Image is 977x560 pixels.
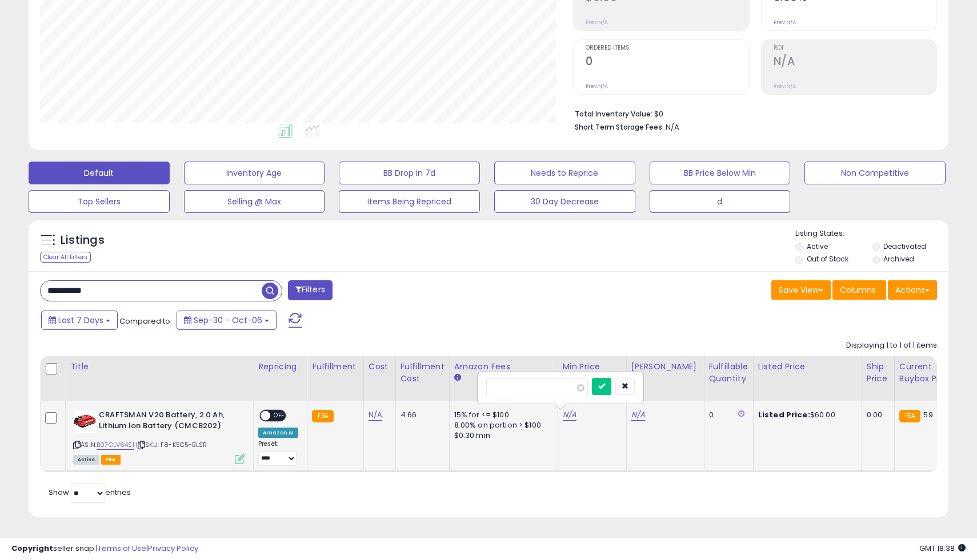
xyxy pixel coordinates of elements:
small: Amazon Fees. [454,373,461,383]
button: Filters [288,280,333,300]
b: CRAFTSMAN V20 Battery, 2.0 Ah, Lithium Ion Battery (CMCB202) [99,410,238,434]
div: Cost [369,361,391,373]
small: Prev: N/A [774,19,796,26]
button: BB Drop in 7d [339,162,480,184]
button: Items Being Repriced [339,190,480,213]
span: All listings currently available for purchase on Amazon [73,455,99,465]
span: ROI [774,45,936,51]
small: Prev: N/A [586,19,608,26]
a: N/A [631,409,645,421]
button: Inventory Age [184,162,325,184]
div: 15% for <= $100 [454,410,549,420]
h2: N/A [774,55,936,70]
div: Amazon Fees [454,361,553,373]
div: 0.00 [867,410,886,420]
div: Displaying 1 to 1 of 1 items [846,340,937,351]
b: Total Inventory Value: [575,109,652,119]
a: Terms of Use [98,543,146,554]
a: B07GLV64S1 [97,440,134,450]
a: Privacy Policy [148,543,198,554]
div: 0 [709,410,744,420]
div: Min Price [563,361,622,373]
div: Clear All Filters [40,252,91,263]
small: Prev: N/A [586,83,608,90]
a: N/A [369,409,382,421]
div: Listed Price [758,361,857,373]
img: 41sHoqFbifL._SL40_.jpg [73,410,96,433]
span: N/A [666,122,679,132]
button: d [650,190,791,213]
span: Compared to: [119,316,172,327]
li: $0 [575,106,928,120]
span: Last 7 Days [58,315,103,326]
button: Selling @ Max [184,190,325,213]
button: Last 7 Days [41,311,118,330]
div: Ship Price [867,361,890,385]
span: | SKU: F8-K5C5-BLSR [136,440,207,449]
label: Deactivated [883,241,926,251]
span: Columns [840,284,876,296]
button: Default [29,162,170,184]
div: Title [70,361,249,373]
div: Amazon AI [258,428,298,438]
button: Top Sellers [29,190,170,213]
div: Repricing [258,361,302,373]
b: Listed Price: [758,409,810,420]
label: Out of Stock [807,254,848,264]
span: OFF [270,411,289,421]
small: Prev: N/A [774,83,796,90]
div: Fulfillable Quantity [709,361,748,385]
small: FBA [312,410,333,422]
span: Sep-30 - Oct-06 [194,315,262,326]
button: Needs to Reprice [494,162,635,184]
button: Actions [888,280,937,300]
h2: 0 [586,55,748,70]
span: Show: entries [49,487,131,498]
button: Save View [771,280,831,300]
a: N/A [563,409,576,421]
span: 59 [923,409,932,420]
div: seller snap | | [11,543,198,554]
label: Archived [883,254,914,264]
div: [PERSON_NAME] [631,361,699,373]
button: Non Competitive [804,162,946,184]
span: 2025-10-14 18:38 GMT [919,543,966,554]
b: Short Term Storage Fees: [575,122,664,132]
div: $60.00 [758,410,853,420]
div: Current Buybox Price [899,361,958,385]
div: Fulfillment Cost [401,361,445,385]
small: FBA [899,410,920,422]
strong: Copyright [11,543,53,554]
button: Sep-30 - Oct-06 [177,311,277,330]
div: $0.30 min [454,430,549,441]
button: BB Price Below Min [650,162,791,184]
h5: Listings [61,232,105,248]
div: Fulfillment [312,361,358,373]
label: Active [807,241,828,251]
span: Ordered Items [586,45,748,51]
div: 4.66 [401,410,441,420]
div: 8.00% on portion > $100 [454,420,549,430]
div: Preset: [258,440,298,466]
button: 30 Day Decrease [494,190,635,213]
div: ASIN: [73,410,245,463]
p: Listing States: [795,228,948,239]
button: Columns [832,280,886,300]
span: FBA [101,455,121,465]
